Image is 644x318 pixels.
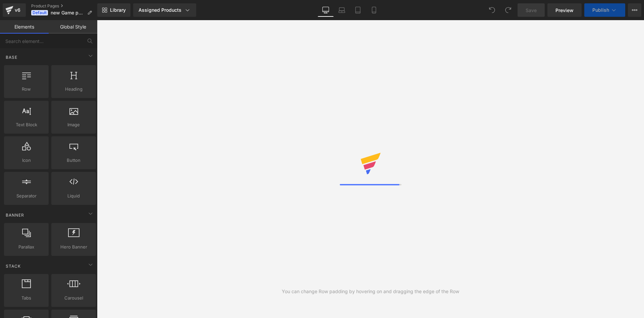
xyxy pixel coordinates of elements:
span: Default [31,10,48,15]
span: Liquid [53,192,94,199]
a: Desktop [318,3,334,17]
span: Heading [53,86,94,93]
span: Text Block [6,121,47,128]
span: Image [53,121,94,128]
span: new Game page [51,10,85,15]
a: New Library [97,3,130,17]
a: Global Style [49,20,97,34]
span: Hero Banner [53,243,94,251]
span: Base [5,54,18,60]
a: Preview [547,3,582,17]
button: Publish [584,3,625,17]
button: Undo [485,3,499,17]
span: Icon [6,157,47,164]
button: More [628,3,641,17]
span: Banner [5,212,25,218]
div: Assigned Products [139,7,191,13]
a: Mobile [366,3,382,17]
span: Button [53,157,94,164]
span: Separator [6,192,47,199]
span: Parallax [6,243,47,251]
span: Library [110,7,126,13]
a: Product Pages [31,3,97,9]
span: Row [6,86,47,93]
span: Publish [592,7,609,13]
a: Laptop [334,3,350,17]
span: Save [526,7,537,14]
div: v6 [13,6,22,14]
span: Carousel [53,294,94,302]
div: You can change Row padding by hovering on and dragging the edge of the Row [282,288,459,295]
a: v6 [3,3,26,17]
span: Stack [5,263,21,269]
span: Tabs [6,294,47,302]
span: Preview [555,7,574,14]
a: Tablet [350,3,366,17]
button: Redo [501,3,515,17]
